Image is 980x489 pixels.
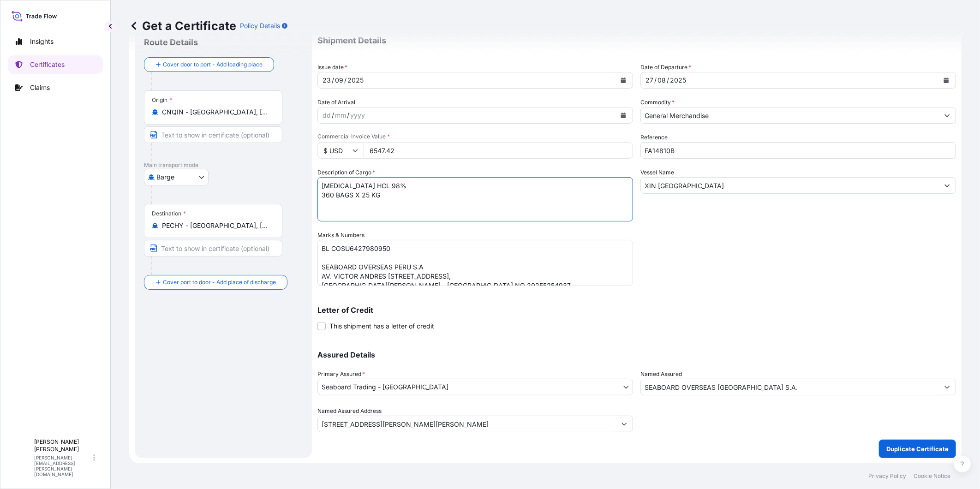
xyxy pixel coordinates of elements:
[317,168,375,177] label: Description of Cargo
[654,75,657,86] div: /
[939,379,956,395] button: Show suggestions
[334,110,347,121] div: month,
[129,18,236,33] p: Get a Certificate
[144,126,282,143] input: Text to appear on certificate
[8,55,103,74] a: Certificates
[156,173,174,182] span: Barge
[34,455,91,477] p: [PERSON_NAME][EMAIL_ADDRESS][PERSON_NAME][DOMAIN_NAME]
[144,240,282,256] input: Text to appear on certificate
[162,221,271,230] input: Destination
[152,210,186,217] div: Destination
[317,63,347,72] span: Issue date
[640,168,674,177] label: Vessel Name
[640,370,682,379] label: Named Assured
[317,240,633,286] textarea: BL COSU6427980950 SEABOARD OVERSEAS PERU S.A AV. VICTOR ANDRES [STREET_ADDRESS], [GEOGRAPHIC_DATA...
[347,75,365,86] div: year,
[640,63,691,72] span: Date of Departure
[317,231,365,240] label: Marks & Numbers
[8,78,103,97] a: Claims
[317,379,633,395] button: Seaboard Trading - [GEOGRAPHIC_DATA]
[163,278,276,287] span: Cover port to door - Add place of discharge
[30,83,50,92] p: Claims
[317,406,382,416] label: Named Assured Address
[939,177,956,194] button: Show suggestions
[317,351,956,358] p: Assured Details
[317,306,956,314] p: Letter of Credit
[322,110,332,121] div: day,
[344,75,347,86] div: /
[347,110,349,121] div: /
[939,73,954,88] button: Calendar
[641,379,939,395] input: Assured Name
[317,98,355,107] span: Date of Arrival
[616,416,633,432] button: Show suggestions
[939,107,956,124] button: Show suggestions
[34,438,91,453] p: [PERSON_NAME] [PERSON_NAME]
[640,133,668,142] label: Reference
[162,107,271,117] input: Origin
[322,75,332,86] div: day,
[645,75,654,86] div: day,
[641,177,939,194] input: Type to search vessel name or IMO
[364,142,633,159] input: Enter amount
[144,275,287,290] button: Cover port to door - Add place of discharge
[667,75,669,86] div: /
[322,382,448,392] span: Seaboard Trading - [GEOGRAPHIC_DATA]
[329,322,434,331] span: This shipment has a letter of credit
[349,110,366,121] div: year,
[332,75,334,86] div: /
[144,57,274,72] button: Cover door to port - Add loading place
[152,96,172,104] div: Origin
[318,416,616,432] input: Named Assured Address
[144,169,209,185] button: Select transport
[879,440,956,458] button: Duplicate Certificate
[18,453,24,462] span: V
[914,472,950,480] a: Cookie Notice
[868,472,906,480] a: Privacy Policy
[317,370,365,379] span: Primary Assured
[616,73,631,88] button: Calendar
[669,75,687,86] div: year,
[30,60,65,69] p: Certificates
[886,444,949,453] p: Duplicate Certificate
[640,142,956,159] input: Enter booking reference
[640,98,675,107] label: Commodity
[30,37,54,46] p: Insights
[641,107,939,124] input: Type to search commodity
[332,110,334,121] div: /
[8,32,103,51] a: Insights
[616,108,631,123] button: Calendar
[144,161,303,169] p: Main transport mode
[657,75,667,86] div: month,
[240,21,280,30] p: Policy Details
[317,133,633,140] span: Commercial Invoice Value
[334,75,344,86] div: month,
[163,60,263,69] span: Cover door to port - Add loading place
[317,177,633,221] textarea: [MEDICAL_DATA] CHLORIDE 60% CORN COB 400 BAGS X 25 KG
